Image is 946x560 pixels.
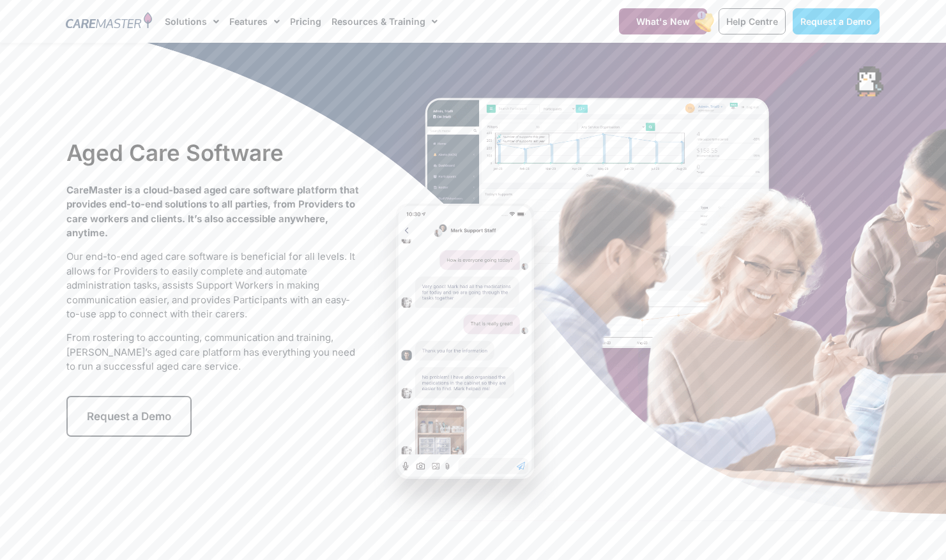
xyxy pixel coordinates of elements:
[66,184,359,239] strong: CareMaster is a cloud-based aged care software platform that provides end-to-end solutions to all...
[793,8,880,34] a: Request a Demo
[66,139,360,166] h1: Aged Care Software
[66,12,152,31] img: CareMaster Logo
[87,410,171,423] span: Request a Demo
[800,16,872,27] span: Request a Demo
[66,250,355,320] span: Our end-to-end aged care software is beneficial for all levels. It allows for Providers to easily...
[66,396,192,437] a: Request a Demo
[66,331,355,372] span: From rostering to accounting, communication and training, [PERSON_NAME]’s aged care platform has ...
[726,16,778,27] span: Help Centre
[619,8,707,34] a: What's New
[636,16,690,27] span: What's New
[719,8,786,34] a: Help Centre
